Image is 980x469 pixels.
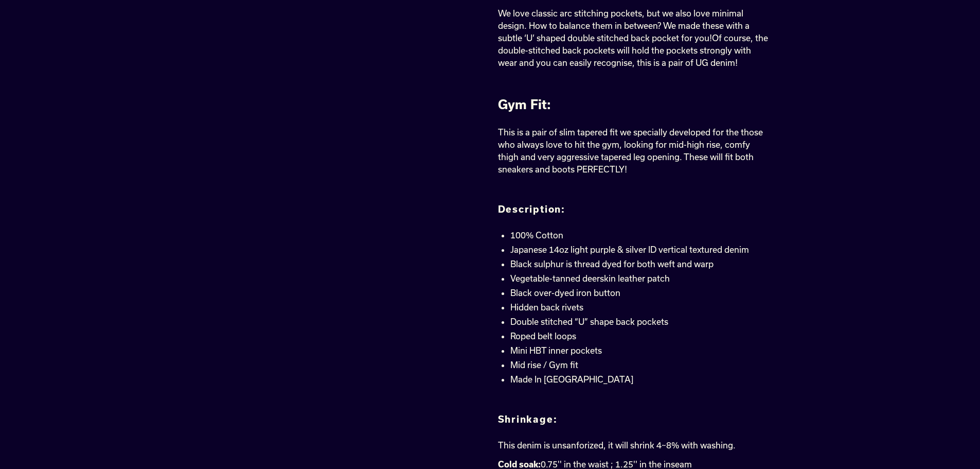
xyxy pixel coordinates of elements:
[510,344,771,357] li: Mini HBT inner pockets
[498,204,771,215] h2: Description:
[510,373,771,386] li: Made In [GEOGRAPHIC_DATA]
[510,229,771,241] li: 100% Cotton
[498,97,551,112] span: Gym Fit:
[510,301,771,314] li: Hidden back rivets
[510,272,771,285] li: Vegetable-tanned deerskin leather patch
[498,439,771,451] p: This denim is unsanforized, it will shrink 4~8% with washing.
[498,127,763,174] span: This is a pair of slim tapered fit we specially developed for the those who always love to hit th...
[510,359,771,371] li: Mid rise / Gym fit
[498,459,541,469] strong: Cold soak:
[510,330,771,342] li: Roped belt loops
[498,414,771,425] h2: Shrinkage:
[510,258,771,270] li: Black sulphur is thread dyed for both weft and warp
[510,287,771,299] li: Black over-dyed iron button
[510,316,771,328] li: Double stitched “U” shape back pockets
[510,244,771,256] li: Japanese 14oz light purple & silver ID vertical textured denim
[498,8,768,67] span: We love classic arc stitching pockets, but we also love minimal design. How to balance them in be...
